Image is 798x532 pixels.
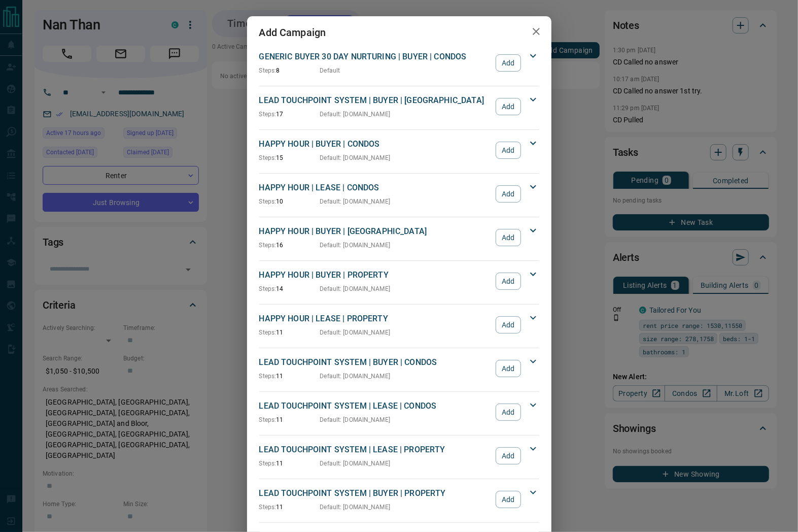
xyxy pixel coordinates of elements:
[259,153,320,162] p: 15
[259,354,539,383] div: LEAD TOUCHPOINT SYSTEM | BUYER | CONDOSSteps:11Default: [DOMAIN_NAME]Add
[320,328,391,337] p: Default : [DOMAIN_NAME]
[259,223,539,252] div: HAPPY HOUR | BUYER | [GEOGRAPHIC_DATA]Steps:16Default: [DOMAIN_NAME]Add
[259,313,491,325] p: HAPPY HOUR | LEASE | PROPERTY
[259,442,539,470] div: LEAD TOUCHPOINT SYSTEM | LEASE | PROPERTYSteps:11Default: [DOMAIN_NAME]Add
[259,487,491,500] p: LEAD TOUCHPOINT SYSTEM | BUYER | PROPERTY
[259,136,539,164] div: HAPPY HOUR | BUYER | CONDOSSteps:15Default: [DOMAIN_NAME]Add
[320,197,391,206] p: Default : [DOMAIN_NAME]
[259,285,276,292] span: Steps:
[259,416,276,423] span: Steps:
[259,67,276,74] span: Steps:
[496,54,521,72] button: Add
[320,415,391,424] p: Default : [DOMAIN_NAME]
[259,94,491,107] p: LEAD TOUCHPOINT SYSTEM | BUYER | [GEOGRAPHIC_DATA]
[259,198,276,205] span: Steps:
[259,311,539,339] div: HAPPY HOUR | LEASE | PROPERTYSteps:11Default: [DOMAIN_NAME]Add
[259,372,320,381] p: 11
[259,460,276,467] span: Steps:
[259,66,320,75] p: 8
[259,49,539,77] div: GENERIC BUYER 30 DAY NURTURING | BUYER | CONDOSSteps:8DefaultAdd
[259,328,320,337] p: 11
[259,444,491,456] p: LEAD TOUCHPOINT SYSTEM | LEASE | PROPERTY
[259,373,276,380] span: Steps:
[259,400,491,412] p: LEAD TOUCHPOINT SYSTEM | LEASE | CONDOS
[259,241,320,250] p: 16
[320,66,340,75] p: Default
[259,269,491,281] p: HAPPY HOUR | BUYER | PROPERTY
[496,447,521,464] button: Add
[320,110,391,119] p: Default : [DOMAIN_NAME]
[259,138,491,150] p: HAPPY HOUR | BUYER | CONDOS
[320,241,391,250] p: Default : [DOMAIN_NAME]
[496,98,521,115] button: Add
[259,197,320,206] p: 10
[247,16,338,49] h2: Add Campaign
[496,491,521,508] button: Add
[496,404,521,421] button: Add
[320,284,391,293] p: Default : [DOMAIN_NAME]
[320,153,391,162] p: Default : [DOMAIN_NAME]
[259,110,320,119] p: 17
[496,316,521,334] button: Add
[496,185,521,203] button: Add
[320,372,391,381] p: Default : [DOMAIN_NAME]
[259,267,539,295] div: HAPPY HOUR | BUYER | PROPERTYSteps:14Default: [DOMAIN_NAME]Add
[259,356,491,369] p: LEAD TOUCHPOINT SYSTEM | BUYER | CONDOS
[259,92,539,121] div: LEAD TOUCHPOINT SYSTEM | BUYER | [GEOGRAPHIC_DATA]Steps:17Default: [DOMAIN_NAME]Add
[259,415,320,424] p: 11
[320,459,391,468] p: Default : [DOMAIN_NAME]
[259,459,320,468] p: 11
[496,360,521,377] button: Add
[259,225,491,238] p: HAPPY HOUR | BUYER | [GEOGRAPHIC_DATA]
[320,503,391,512] p: Default : [DOMAIN_NAME]
[496,229,521,246] button: Add
[259,504,276,511] span: Steps:
[259,503,320,512] p: 11
[259,242,276,249] span: Steps:
[259,398,539,426] div: LEAD TOUCHPOINT SYSTEM | LEASE | CONDOSSteps:11Default: [DOMAIN_NAME]Add
[259,51,491,63] p: GENERIC BUYER 30 DAY NURTURING | BUYER | CONDOS
[496,273,521,290] button: Add
[496,142,521,159] button: Add
[259,154,276,161] span: Steps:
[259,284,320,293] p: 14
[259,329,276,336] span: Steps:
[259,111,276,118] span: Steps:
[259,180,539,208] div: HAPPY HOUR | LEASE | CONDOSSteps:10Default: [DOMAIN_NAME]Add
[259,182,491,194] p: HAPPY HOUR | LEASE | CONDOS
[259,485,539,514] div: LEAD TOUCHPOINT SYSTEM | BUYER | PROPERTYSteps:11Default: [DOMAIN_NAME]Add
